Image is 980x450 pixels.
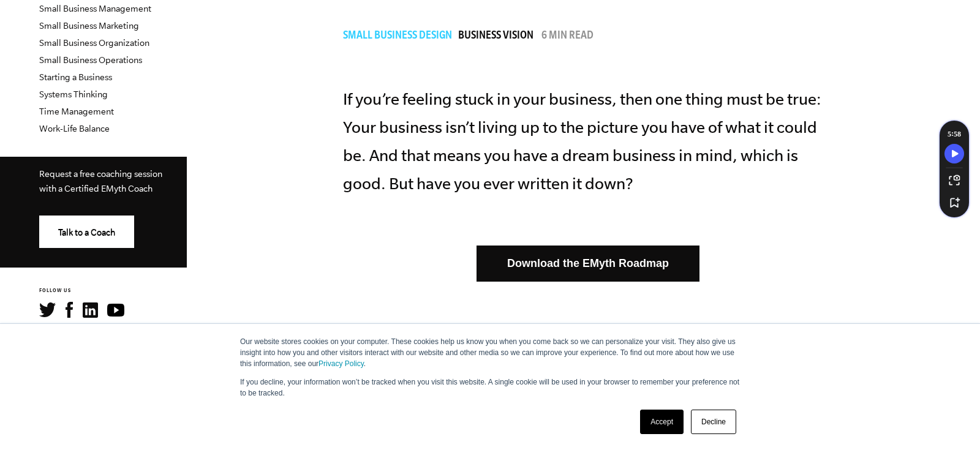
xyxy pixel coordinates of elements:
[343,31,452,43] span: Small Business Design
[343,85,833,198] p: If you’re feeling stuck in your business, then one thing must be true: Your business isn’t living...
[691,410,736,434] a: Decline
[477,246,699,282] a: Download the EMyth Roadmap
[39,89,108,99] a: Systems Thinking
[240,336,740,369] p: Our website stores cookies on your computer. These cookies help us know you when you come back so...
[39,55,142,65] a: Small Business Operations
[83,302,98,318] img: LinkedIn
[58,228,115,238] span: Talk to a Coach
[39,287,187,295] h6: FOLLOW US
[39,124,110,133] a: Work-Life Balance
[39,4,151,13] a: Small Business Management
[458,31,540,43] a: Business Vision
[458,31,533,43] span: Business Vision
[39,21,139,31] a: Small Business Marketing
[39,216,134,248] a: Talk to a Coach
[39,107,114,116] a: Time Management
[343,318,833,426] p: The only way to build the business of your dreams is to know exactly what that business looks lik...
[240,377,740,399] p: If you decline, your information won’t be tracked when you visit this website. A single cookie wi...
[541,31,594,43] p: 6 min read
[39,72,112,82] a: Starting a Business
[66,302,73,318] img: Facebook
[318,359,364,368] a: Privacy Policy
[39,167,167,196] p: Request a free coaching session with a Certified EMyth Coach
[39,302,56,317] img: Twitter
[343,31,458,43] a: Small Business Design
[39,38,149,48] a: Small Business Organization
[640,410,684,434] a: Accept
[107,304,124,317] img: YouTube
